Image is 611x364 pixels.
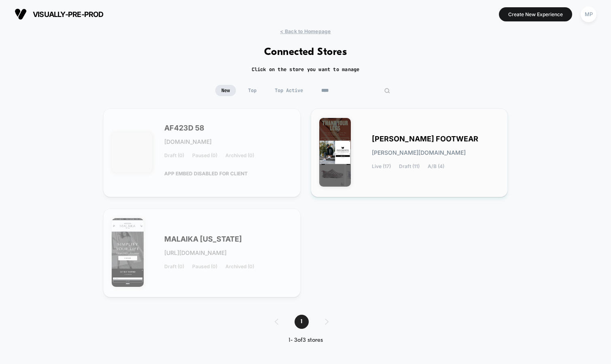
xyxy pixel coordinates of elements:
[581,6,596,22] div: MP
[269,85,309,96] span: Top Active
[164,250,227,256] span: [URL][DOMAIN_NAME]
[164,166,248,181] span: APP EMBED DISABLED FOR CLIENT
[399,164,420,169] span: Draft (11)
[252,66,360,73] h2: Click on the store you want to manage
[578,6,599,23] button: MP
[33,10,104,19] span: visually-pre-prod
[192,153,217,158] span: Paused (0)
[384,88,390,94] img: edit
[372,164,391,169] span: Live (17)
[164,139,212,145] span: [DOMAIN_NAME]
[225,153,254,158] span: Archived (0)
[112,218,144,287] img: MALAIKA_NEW_YORK
[319,118,351,187] img: KANE_FOOTWEAR
[499,7,572,21] button: Create New Experience
[280,28,331,34] span: < Back to Homepage
[15,8,27,20] img: Visually logo
[164,125,204,131] span: AF423D 58
[242,85,263,96] span: Top
[192,264,217,269] span: Paused (0)
[164,236,242,242] span: MALAIKA [US_STATE]
[295,315,309,329] span: 1
[12,8,106,21] button: visually-pre-prod
[112,132,152,173] img: AF423D_58
[428,164,444,169] span: A/B (4)
[264,46,347,58] h1: Connected Stores
[372,136,478,142] span: [PERSON_NAME] FOOTWEAR
[267,337,345,344] div: 1 - 3 of 3 stores
[164,153,184,158] span: Draft (0)
[225,264,254,269] span: Archived (0)
[372,150,466,156] span: [PERSON_NAME][DOMAIN_NAME]
[164,264,184,269] span: Draft (0)
[215,85,236,96] span: New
